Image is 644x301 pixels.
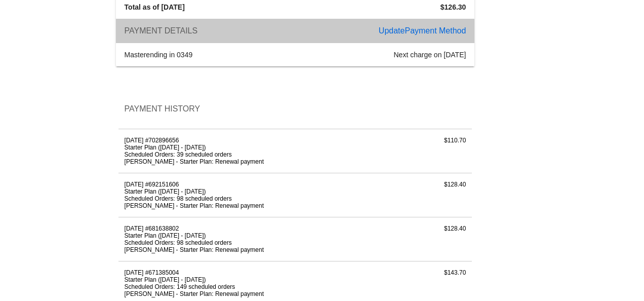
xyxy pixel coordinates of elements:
span: Payment Details [125,26,198,35]
li: Scheduled Orders: 39 scheduled orders [125,151,348,158]
li: Starter Plan ([DATE] - [DATE]) [125,188,348,195]
span: Payment History [125,104,200,113]
a: UpdatePayment Method [379,26,466,35]
li: Starter Plan ([DATE] - [DATE]) [125,144,348,151]
div: $143.70 [354,269,472,297]
div: ending in 0349 [118,51,295,59]
li: Scheduled Orders: 98 scheduled orders [125,195,348,202]
div: [DATE] #702896656 [118,137,354,165]
li: Scheduled Orders: 98 scheduled orders [125,239,348,246]
li: Starter Plan ([DATE] - [DATE]) [125,232,348,239]
div: [DATE] #692151606 [118,181,354,209]
span: Payment Method [405,26,466,35]
li: [PERSON_NAME] - Starter Plan: Renewal payment [125,246,348,253]
li: [PERSON_NAME] - Starter Plan: Renewal payment [125,202,348,209]
div: [DATE] #681638802 [118,225,354,253]
span: master [125,51,146,59]
strong: Total as of [DATE] [125,3,185,11]
div: Next charge on [DATE] [295,51,472,59]
div: $128.40 [354,181,472,209]
div: $110.70 [354,137,472,165]
div: [DATE] #671385004 [118,269,354,297]
li: Starter Plan ([DATE] - [DATE]) [125,276,348,283]
strong: $126.30 [440,3,466,11]
div: $128.40 [354,225,472,253]
li: Scheduled Orders: 149 scheduled orders [125,283,348,290]
li: [PERSON_NAME] - Starter Plan: Renewal payment [125,290,348,297]
li: [PERSON_NAME] - Starter Plan: Renewal payment [125,158,348,165]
